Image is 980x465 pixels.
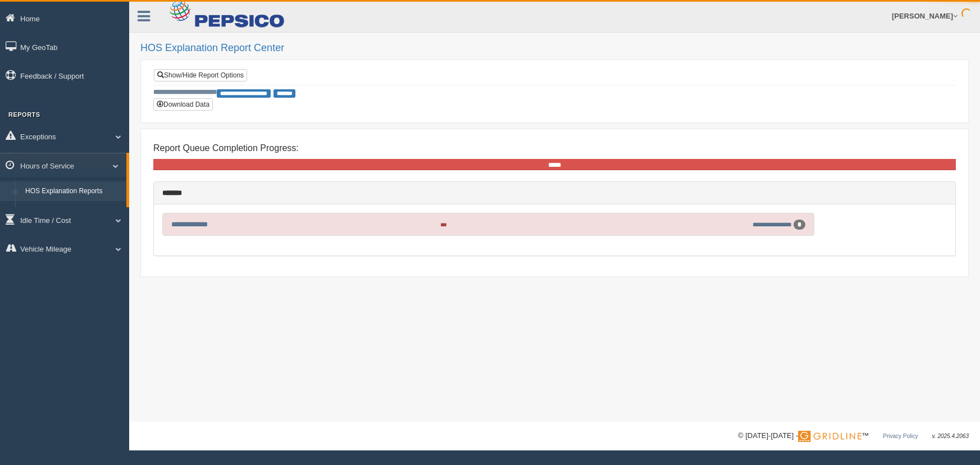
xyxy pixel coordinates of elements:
a: Privacy Policy [883,433,918,439]
a: Show/Hide Report Options [154,69,247,81]
a: HOS Violation Audit Reports [20,201,126,221]
span: v. 2025.4.2063 [932,433,969,439]
div: © [DATE]-[DATE] - ™ [738,430,969,442]
button: Download Data [153,98,213,111]
h4: Report Queue Completion Progress: [153,143,956,153]
a: HOS Explanation Reports [20,181,126,202]
h2: HOS Explanation Report Center [140,43,969,54]
img: Gridline [798,431,862,442]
